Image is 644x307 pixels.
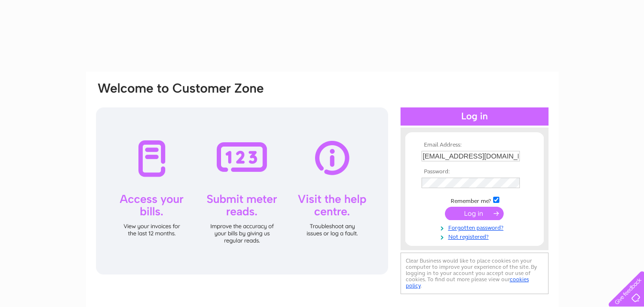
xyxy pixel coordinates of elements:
input: Submit [445,207,504,220]
th: Password: [419,169,530,175]
td: Remember me? [419,195,530,205]
div: Clear Business would like to place cookies on your computer to improve your experience of the sit... [401,253,549,294]
a: Not registered? [422,232,530,241]
a: Forgotten password? [422,222,530,232]
a: cookies policy [406,276,529,289]
th: Email Address: [419,142,530,148]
